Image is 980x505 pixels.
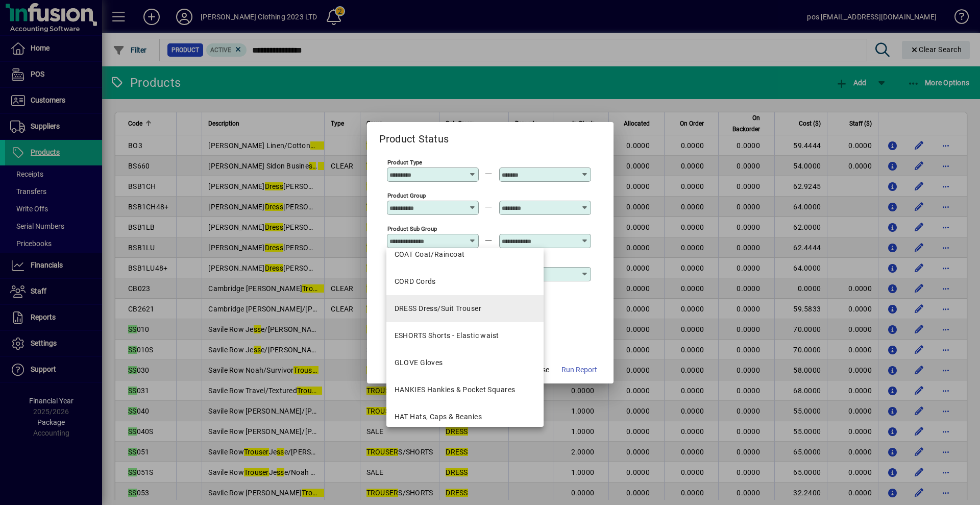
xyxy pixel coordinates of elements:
span: Run Report [561,365,597,375]
mat-label: Product Type [387,158,422,165]
div: HAT Hats, Caps & Beanies [395,412,482,422]
button: Run Report [557,361,601,379]
mat-label: Product Sub Group [387,225,437,232]
mat-option: CORD Cords [386,268,544,295]
mat-label: Product Group [387,191,426,199]
h2: Product Status [367,122,461,147]
div: COAT Coat/Raincoat [395,249,465,260]
mat-option: COAT Coat/Raincoat [386,241,544,268]
div: GLOVE Gloves [395,357,443,368]
mat-option: ESHORTS Shorts - Elastic waist [386,322,544,349]
mat-option: HAT Hats, Caps & Beanies [386,403,544,430]
div: ESHORTS Shorts - Elastic waist [395,330,499,341]
div: DRESS Dress/Suit Trouser [395,303,482,314]
div: CORD Cords [395,276,436,287]
mat-option: DRESS Dress/Suit Trouser [386,295,544,322]
div: HANKIES Hankies & Pocket Squares [395,384,516,395]
mat-option: HANKIES Hankies & Pocket Squares [386,376,544,403]
mat-option: GLOVE Gloves [386,349,544,376]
